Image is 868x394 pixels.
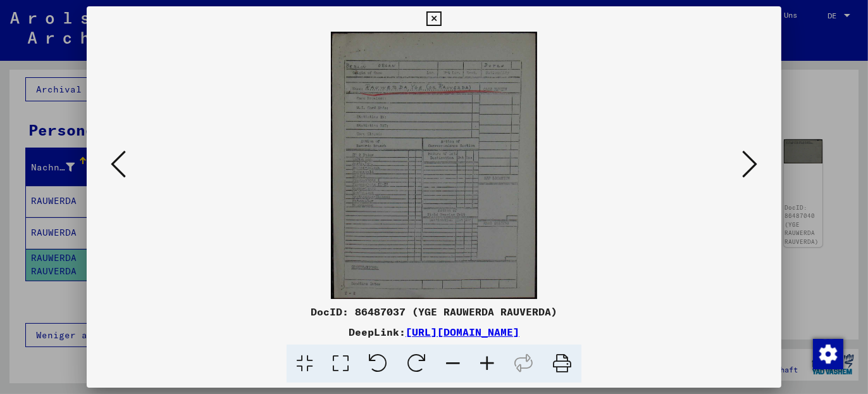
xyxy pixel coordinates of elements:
[87,304,781,319] div: DocID: 86487037 (YGE RAUWERDA RAUVERDA)
[812,338,843,369] div: Zustimmung ändern
[130,32,738,299] img: 001.jpg
[813,339,843,369] img: Zustimmung ändern
[406,326,519,338] a: [URL][DOMAIN_NAME]
[87,324,781,340] div: DeepLink:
